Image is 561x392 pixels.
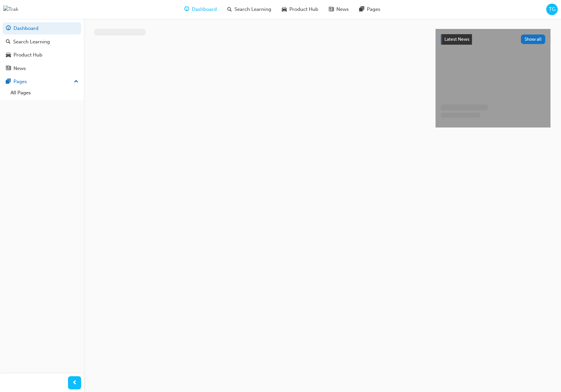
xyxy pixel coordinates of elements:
[289,6,318,13] span: Product Hub
[6,66,11,72] span: news-icon
[354,3,386,16] a: pages-iconPages
[3,76,81,88] button: Pages
[444,36,469,42] span: Latest News
[3,62,81,75] a: News
[6,52,11,58] span: car-icon
[441,34,545,45] a: Latest NewsShow all
[192,6,217,13] span: Dashboard
[13,51,42,59] div: Product Hub
[184,5,189,13] span: guage-icon
[324,3,354,16] a: news-iconNews
[179,3,222,16] a: guage-iconDashboard
[13,65,26,72] div: News
[13,78,27,85] div: Pages
[3,21,81,76] button: DashboardSearch LearningProduct HubNews
[13,38,50,46] div: Search Learning
[549,6,555,13] span: TG
[359,5,364,13] span: pages-icon
[546,4,558,15] button: TG
[8,88,81,98] a: All Pages
[277,3,324,16] a: car-iconProduct Hub
[521,35,546,44] button: Show all
[74,78,79,86] span: up-icon
[72,379,77,387] span: prev-icon
[235,6,271,13] span: Search Learning
[367,6,380,13] span: Pages
[227,5,232,13] span: search-icon
[282,5,287,13] span: car-icon
[336,6,349,13] span: News
[3,49,81,61] a: Product Hub
[3,36,81,48] a: Search Learning
[3,22,81,35] a: Dashboard
[6,26,11,32] span: guage-icon
[6,79,11,85] span: pages-icon
[222,3,277,16] a: search-iconSearch Learning
[329,5,334,13] span: news-icon
[6,39,11,45] span: search-icon
[3,6,18,13] img: Trak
